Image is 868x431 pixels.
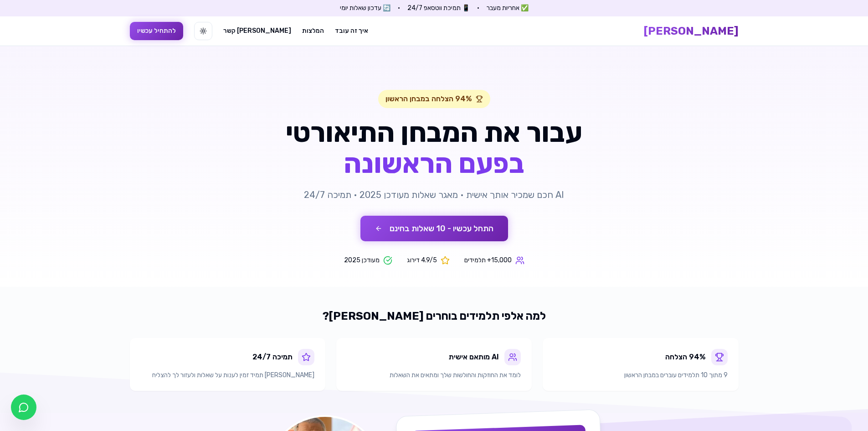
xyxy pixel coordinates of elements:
[259,150,609,177] span: בפעם הראשונה
[11,395,36,420] a: צ'אט בוואטסאפ
[487,4,529,13] span: ✅ אחריות מעבר
[665,352,706,363] div: 94% הצלחה
[347,371,521,380] p: לומד את החוזקות והחולשות שלך ומתאים את השאלות
[398,4,400,13] span: •
[385,93,472,104] span: 94% הצלחה במבחן הראשון
[554,371,727,380] p: 9 מתוך 10 תלמידים עוברים במבחן הראשון
[302,26,324,36] a: המלצות
[130,22,183,40] button: להתחיל עכשיו
[223,26,291,36] a: [PERSON_NAME] קשר
[407,256,437,265] span: 4.9/5 דירוג
[130,309,739,323] h2: למה אלפי תלמידים בוחרים [PERSON_NAME]?
[644,24,739,38] a: [PERSON_NAME]
[360,224,508,233] a: התחל עכשיו - 10 שאלות בחינם
[344,256,380,265] span: מעודכן 2025
[335,26,368,36] a: איך זה עובד
[340,4,390,13] span: 🔄 עדכון שאלות יומי
[259,119,609,177] h1: עבור את המבחן התיאורטי
[141,371,314,380] p: [PERSON_NAME] תמיד זמין לענות על שאלות ולעזור לך להצליח
[464,256,512,265] span: 15,000+ תלמידים
[407,4,470,13] span: 📱 תמיכת ווטסאפ 24/7
[252,352,293,363] div: תמיכה 24/7
[360,216,508,241] button: התחל עכשיו - 10 שאלות בחינם
[449,352,499,363] div: AI מותאם אישית
[477,4,479,13] span: •
[259,188,609,201] p: AI חכם שמכיר אותך אישית • מאגר שאלות מעודכן 2025 • תמיכה 24/7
